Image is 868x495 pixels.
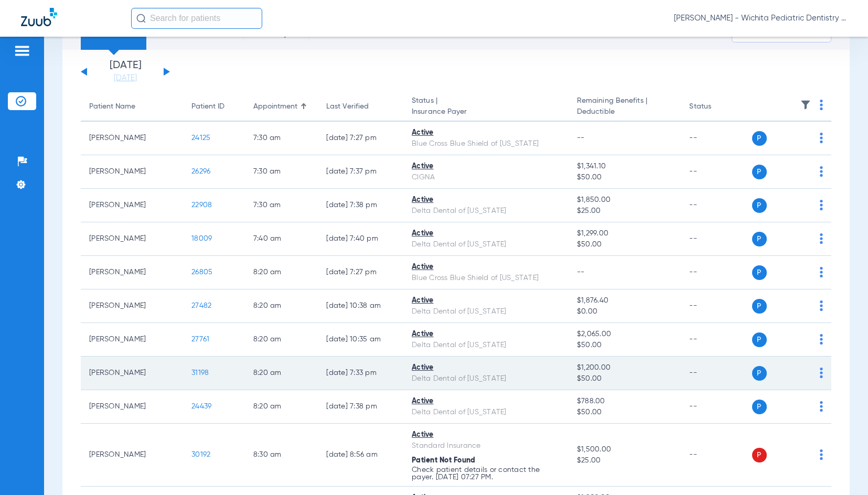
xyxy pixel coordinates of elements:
td: -- [681,323,752,357]
td: [PERSON_NAME] [81,357,183,390]
div: Last Verified [326,101,369,112]
span: 22908 [191,201,212,209]
div: Blue Cross Blue Shield of [US_STATE] [412,138,560,149]
td: -- [681,357,752,390]
div: Blue Cross Blue Shield of [US_STATE] [412,273,560,284]
div: Delta Dental of [US_STATE] [412,306,560,317]
td: [DATE] 7:33 PM [318,357,403,390]
td: [PERSON_NAME] [81,122,183,155]
span: $25.00 [577,455,673,466]
span: $1,850.00 [577,195,673,206]
span: $1,299.00 [577,228,673,239]
span: $1,200.00 [577,362,673,373]
div: Patient Name [89,101,135,112]
div: Patient Name [89,101,175,112]
td: -- [681,222,752,256]
div: Delta Dental of [US_STATE] [412,373,560,384]
span: $50.00 [577,340,673,351]
td: [PERSON_NAME] [81,155,183,189]
img: group-dot-blue.svg [820,401,823,412]
img: group-dot-blue.svg [820,233,823,244]
th: Remaining Benefits | [569,92,681,122]
td: 8:20 AM [245,357,318,390]
div: Chat Widget [816,445,868,495]
span: 26805 [191,268,212,276]
input: Search for patients [131,8,262,29]
th: Status | [403,92,569,122]
span: $1,500.00 [577,444,673,455]
span: $25.00 [577,206,673,217]
td: 8:20 AM [245,256,318,289]
span: 24439 [191,403,211,410]
img: hamburger-icon [14,45,30,57]
span: -- [577,134,585,142]
span: P [752,299,767,314]
th: Status [681,92,752,122]
p: Check patient details or contact the payer. [DATE] 07:27 PM. [412,466,560,481]
img: group-dot-blue.svg [820,200,823,210]
div: Last Verified [326,101,395,112]
td: 7:30 AM [245,122,318,155]
div: Standard Insurance [412,440,560,451]
div: Active [412,161,560,172]
span: -- [577,268,585,276]
td: -- [681,289,752,323]
td: [DATE] 7:27 PM [318,256,403,289]
td: 8:20 AM [245,289,318,323]
div: Active [412,262,560,273]
div: Active [412,195,560,206]
span: P [752,198,767,213]
span: 27761 [191,336,209,343]
span: P [752,165,767,179]
div: Active [412,396,560,407]
span: $50.00 [577,239,673,250]
td: -- [681,189,752,222]
td: -- [681,122,752,155]
div: Active [412,362,560,373]
td: [DATE] 7:37 PM [318,155,403,189]
img: filter.svg [800,100,811,110]
div: Active [412,228,560,239]
td: 8:30 AM [245,424,318,487]
td: 8:20 AM [245,323,318,357]
td: -- [681,256,752,289]
span: $1,876.40 [577,295,673,306]
div: Active [412,329,560,340]
div: Appointment [253,101,297,112]
div: Patient ID [191,101,224,112]
span: P [752,448,767,462]
td: [DATE] 7:40 PM [318,222,403,256]
div: Delta Dental of [US_STATE] [412,340,560,351]
td: 7:40 AM [245,222,318,256]
span: $50.00 [577,407,673,418]
div: Active [412,127,560,138]
span: [PERSON_NAME] - Wichita Pediatric Dentistry [GEOGRAPHIC_DATA] [674,13,847,24]
span: Deductible [577,106,673,117]
span: 24125 [191,134,210,142]
img: Search Icon [136,14,146,23]
div: Active [412,429,560,440]
td: [DATE] 7:38 PM [318,390,403,424]
span: $50.00 [577,172,673,183]
td: -- [681,424,752,487]
span: P [752,400,767,414]
span: P [752,366,767,381]
div: Appointment [253,101,309,112]
td: [DATE] 10:38 AM [318,289,403,323]
span: $2,065.00 [577,329,673,340]
span: Insurance Payer [412,106,560,117]
span: P [752,131,767,146]
span: 31198 [191,369,209,376]
img: Zuub Logo [21,8,57,26]
td: 8:20 AM [245,390,318,424]
div: Delta Dental of [US_STATE] [412,206,560,217]
td: 7:30 AM [245,189,318,222]
span: Patient Not Found [412,457,475,464]
img: group-dot-blue.svg [820,133,823,143]
div: Delta Dental of [US_STATE] [412,407,560,418]
span: $0.00 [577,306,673,317]
td: [DATE] 10:35 AM [318,323,403,357]
span: 26296 [191,168,210,175]
img: group-dot-blue.svg [820,166,823,177]
td: [PERSON_NAME] [81,390,183,424]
